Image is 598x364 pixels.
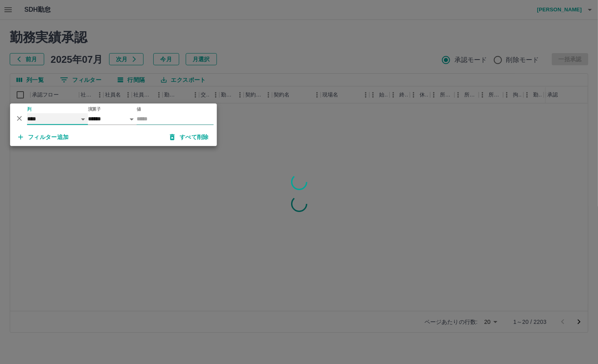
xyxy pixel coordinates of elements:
button: フィルター追加 [12,130,75,144]
button: 削除 [13,112,26,124]
label: 演算子 [88,106,101,112]
label: 値 [137,106,141,112]
button: すべて削除 [163,130,215,144]
label: 列 [27,106,32,112]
